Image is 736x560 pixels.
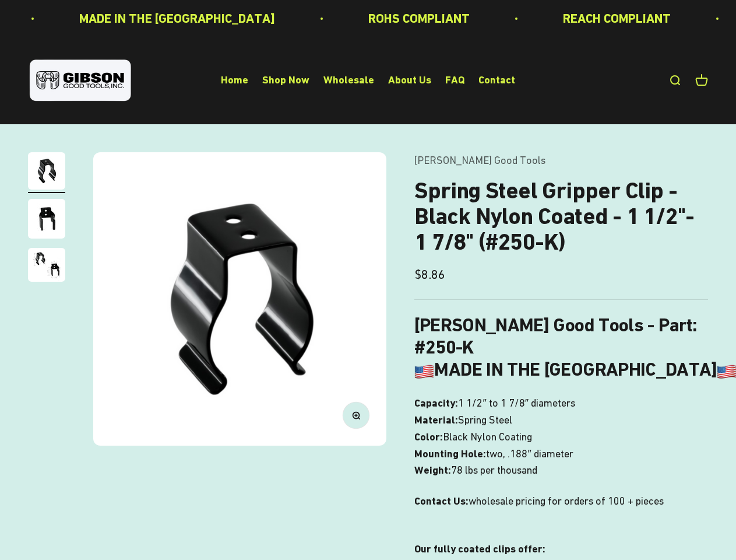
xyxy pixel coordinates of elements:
button: Go to item 1 [28,152,65,193]
h1: Spring Steel Gripper Clip - Black Nylon Coated - 1 1/2"- 1 7/8" (#250-K) [414,178,708,255]
a: Home [221,74,248,86]
p: MADE IN THE [GEOGRAPHIC_DATA] [76,8,272,29]
button: Go to item 3 [28,248,65,285]
b: Capacity: [414,397,458,409]
a: Wholesale [323,74,374,86]
strong: Contact Us: [414,495,469,507]
img: Gripper clip, made & shipped from the USA! [28,152,65,190]
span: 78 lbs per thousand [451,462,537,479]
span: Spring Steel [458,412,512,429]
a: About Us [388,74,431,86]
b: MADE IN THE [GEOGRAPHIC_DATA] [414,358,736,380]
span: Black Nylon Coating [443,429,532,446]
a: FAQ [445,74,464,86]
span: 1 1/2″ to 1 7/8″ diameters [458,395,575,412]
b: Color: [414,430,443,443]
b: [PERSON_NAME] Good Tools - Part: #250-K [414,314,697,358]
img: close up of a spring steel gripper clip, tool clip, durable, secure holding, Excellent corrosion ... [28,248,65,282]
b: Material: [414,414,458,426]
a: Contact [478,74,515,86]
img: close up of a spring steel gripper clip, tool clip, durable, secure holding, Excellent corrosion ... [28,199,65,239]
sale-price: $8.86 [414,264,445,285]
button: Go to item 2 [28,199,65,242]
p: wholesale pricing for orders of 100 + pieces [414,493,708,527]
img: Gripper clip, made & shipped from the USA! [93,152,386,446]
strong: Our fully coated clips offer: [414,542,545,555]
b: Mounting Hole: [414,447,486,460]
a: [PERSON_NAME] Good Tools [414,154,545,166]
b: Weight: [414,464,451,476]
span: two, .188″ diameter [486,446,573,463]
a: Shop Now [262,74,309,86]
p: ROHS COMPLIANT [365,8,466,29]
p: REACH COMPLIANT [559,8,667,29]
